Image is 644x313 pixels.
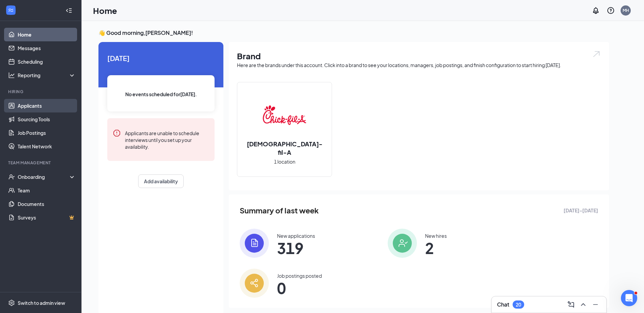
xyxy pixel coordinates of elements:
span: Summary of last week [240,205,319,216]
span: 319 [277,242,315,254]
svg: UserCheck [8,173,15,180]
span: [DATE] [107,53,215,63]
a: Team [18,184,76,197]
div: Job postings posted [277,272,322,279]
div: Hiring [8,89,74,95]
a: Scheduling [18,55,76,68]
svg: Minimize [591,300,600,309]
button: ComposeMessage [566,299,576,310]
span: 0 [277,282,322,294]
a: Job Postings [18,126,76,140]
div: 20 [516,302,521,308]
h1: Brand [237,50,601,62]
a: Applicants [18,99,76,112]
div: MH [623,7,629,13]
svg: QuestionInfo [607,6,615,15]
h1: Home [93,5,117,16]
a: SurveysCrown [18,211,76,224]
div: Team Management [8,160,74,166]
svg: Settings [8,299,15,306]
img: icon [388,229,417,258]
a: Messages [18,41,76,55]
img: icon [240,269,269,298]
img: open.6027fd2a22e1237b5b06.svg [592,50,601,58]
svg: Notifications [592,6,600,15]
div: Onboarding [18,173,70,180]
div: Switch to admin view [18,299,65,306]
button: Add availability [138,174,184,188]
svg: Error [113,129,121,137]
div: Applicants are unable to schedule interviews until you set up your availability. [125,129,209,150]
button: Minimize [590,299,601,310]
svg: Analysis [8,72,15,79]
span: 1 location [274,158,295,165]
div: New applications [277,232,315,239]
h3: 👋 Good morning, [PERSON_NAME] ! [98,29,609,37]
button: ChevronUp [578,299,589,310]
span: 2 [425,242,447,254]
a: Sourcing Tools [18,112,76,126]
svg: ComposeMessage [567,300,575,309]
img: Chick-fil-A [263,93,306,137]
h2: [DEMOGRAPHIC_DATA]-fil-A [237,140,332,156]
div: Reporting [18,72,76,79]
div: Here are the brands under this account. Click into a brand to see your locations, managers, job p... [237,62,601,68]
h3: Chat [497,301,509,308]
svg: WorkstreamLogo [7,7,14,14]
img: icon [240,229,269,258]
a: Documents [18,197,76,211]
span: [DATE] - [DATE] [564,207,598,214]
a: Home [18,28,76,41]
svg: ChevronUp [579,300,587,309]
svg: Collapse [66,7,72,14]
span: No events scheduled for [DATE] . [125,90,197,98]
iframe: Intercom live chat [621,290,637,306]
div: New hires [425,232,447,239]
a: Talent Network [18,140,76,153]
